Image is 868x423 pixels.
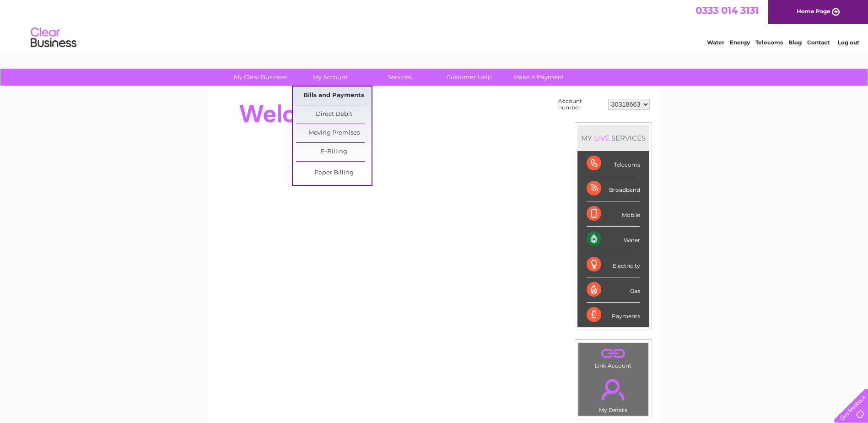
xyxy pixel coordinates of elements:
[431,69,507,86] a: Customer Help
[292,69,368,86] a: My Account
[587,201,640,227] div: Mobile
[730,39,750,46] a: Energy
[587,176,640,201] div: Broadband
[223,69,298,86] a: My Clear Business
[581,345,646,361] a: .
[807,39,830,46] a: Contact
[592,134,611,142] div: LIVE
[578,342,649,371] td: Link Account
[296,87,372,105] a: Bills and Payments
[362,69,437,86] a: Services
[556,96,606,113] td: Account number
[707,39,724,46] a: Water
[788,39,802,46] a: Blog
[838,39,859,46] a: Log out
[578,371,649,416] td: My Details
[581,374,646,406] a: .
[296,143,372,161] a: E-Billing
[587,252,640,277] div: Electricity
[30,24,77,52] img: logo.png
[695,5,759,16] a: 0333 014 3131
[587,303,640,327] div: Payments
[587,277,640,303] div: Gas
[501,69,577,86] a: Make A Payment
[296,124,372,142] a: Moving Premises
[296,105,372,124] a: Direct Debit
[218,5,651,44] div: Clear Business is a trading name of Verastar Limited (registered in [GEOGRAPHIC_DATA] No. 3667643...
[296,164,372,182] a: Paper Billing
[755,39,783,46] a: Telecoms
[587,227,640,252] div: Water
[577,125,649,151] div: MY SERVICES
[587,151,640,176] div: Telecoms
